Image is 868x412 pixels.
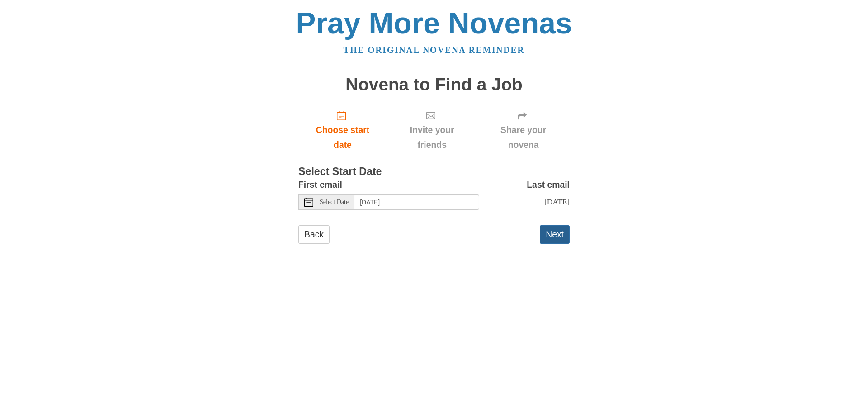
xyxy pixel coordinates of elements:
[477,103,570,157] div: Click "Next" to confirm your start date first.
[298,166,570,178] h3: Select Start Date
[320,199,349,205] span: Select Date
[544,197,570,206] span: [DATE]
[387,103,477,157] div: Click "Next" to confirm your start date first.
[298,75,570,95] h1: Novena to Find a Job
[307,123,378,152] span: Choose start date
[298,177,342,192] label: First email
[296,6,572,40] a: Pray More Novenas
[298,225,330,244] a: Back
[527,177,570,192] label: Last email
[396,123,468,152] span: Invite your friends
[486,123,561,152] span: Share your novena
[298,103,387,157] a: Choose start date
[344,45,525,55] a: The original novena reminder
[540,225,570,244] button: Next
